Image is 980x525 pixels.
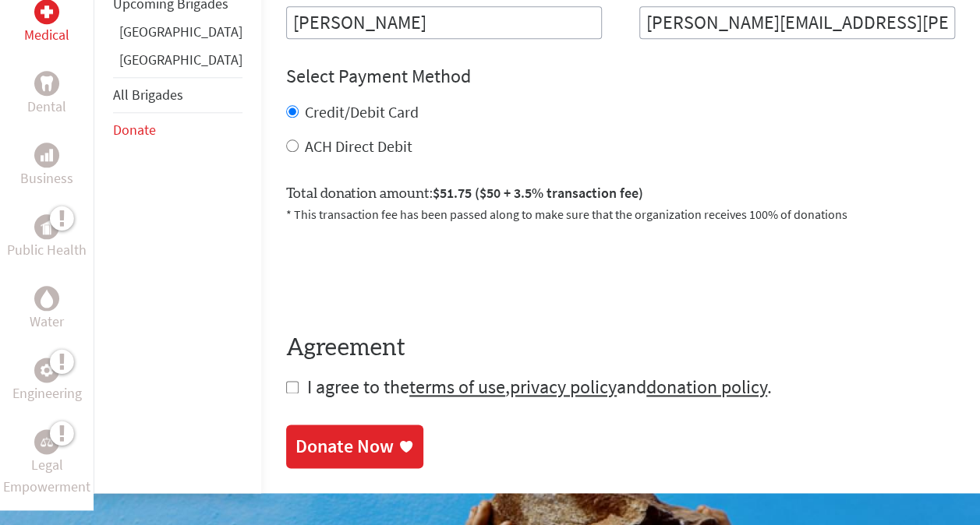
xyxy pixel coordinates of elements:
[409,375,505,399] a: terms of use
[113,121,156,139] a: Donate
[7,239,87,261] p: Public Health
[286,205,955,224] p: * This transaction fee has been passed along to make sure that the organization receives 100% of ...
[24,24,69,46] p: Medical
[41,290,53,308] img: Water
[305,136,412,156] label: ACH Direct Debit
[113,113,242,147] li: Donate
[286,242,523,303] iframe: reCAPTCHA
[30,311,64,333] p: Water
[41,219,53,234] img: Public Health
[113,77,242,113] li: All Brigades
[3,454,90,498] p: Legal Empowerment
[34,71,59,96] div: Dental
[41,149,53,161] img: Business
[41,76,53,91] img: Dental
[34,214,59,239] div: Public Health
[286,425,423,468] a: Donate Now
[20,167,73,189] p: Business
[3,429,90,498] a: Legal EmpowermentLegal Empowerment
[41,437,53,446] img: Legal Empowerment
[20,143,73,189] a: BusinessBusiness
[41,5,53,18] img: Medical
[30,286,64,333] a: WaterWater
[286,334,955,362] h4: Agreement
[12,358,82,404] a: EngineeringEngineering
[113,21,242,49] li: Ghana
[646,375,767,399] a: donation policy
[34,358,59,382] div: Engineering
[295,434,394,459] div: Donate Now
[307,375,772,399] span: I agree to the , and .
[286,182,643,205] label: Total donation amount:
[286,6,602,39] input: Enter Full Name
[305,102,419,122] label: Credit/Debit Card
[27,96,66,118] p: Dental
[27,71,66,118] a: DentalDental
[12,382,82,404] p: Engineering
[113,49,242,77] li: Guatemala
[34,286,59,311] div: Water
[119,23,242,41] a: [GEOGRAPHIC_DATA]
[34,143,59,167] div: Business
[286,64,955,89] h4: Select Payment Method
[433,184,643,202] span: $51.75 ($50 + 3.5% transaction fee)
[113,86,183,104] a: All Brigades
[34,429,59,454] div: Legal Empowerment
[119,51,242,69] a: [GEOGRAPHIC_DATA]
[510,375,617,399] a: privacy policy
[639,6,955,39] input: Your Email
[7,214,87,261] a: Public HealthPublic Health
[41,364,53,376] img: Engineering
